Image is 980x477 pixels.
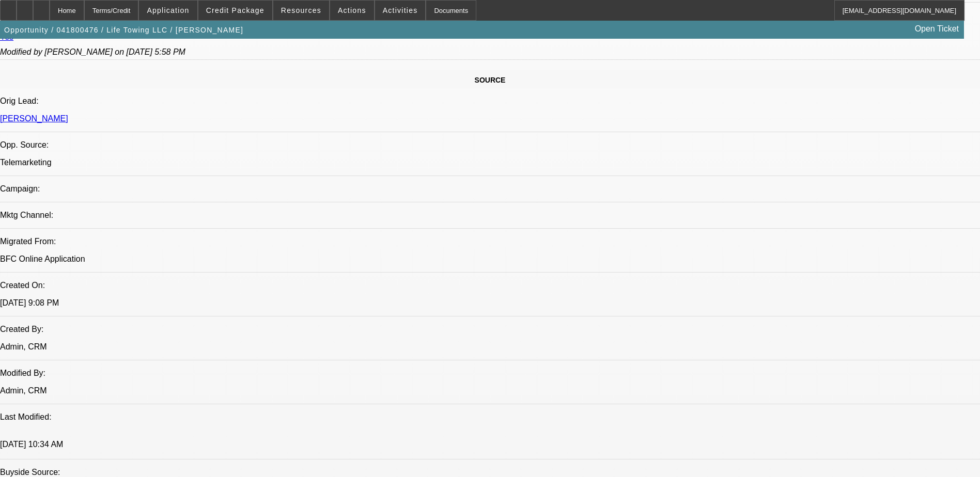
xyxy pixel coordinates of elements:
[911,20,963,38] a: Open Ticket
[198,1,272,20] button: Credit Package
[375,1,426,20] button: Activities
[330,1,374,20] button: Actions
[147,6,189,14] span: Application
[273,1,329,20] button: Resources
[383,6,418,14] span: Activities
[338,6,366,14] span: Actions
[206,6,265,14] span: Credit Package
[281,6,321,14] span: Resources
[139,1,197,20] button: Application
[475,76,506,84] span: SOURCE
[4,26,243,34] span: Opportunity / 041800476 / Life Towing LLC / [PERSON_NAME]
